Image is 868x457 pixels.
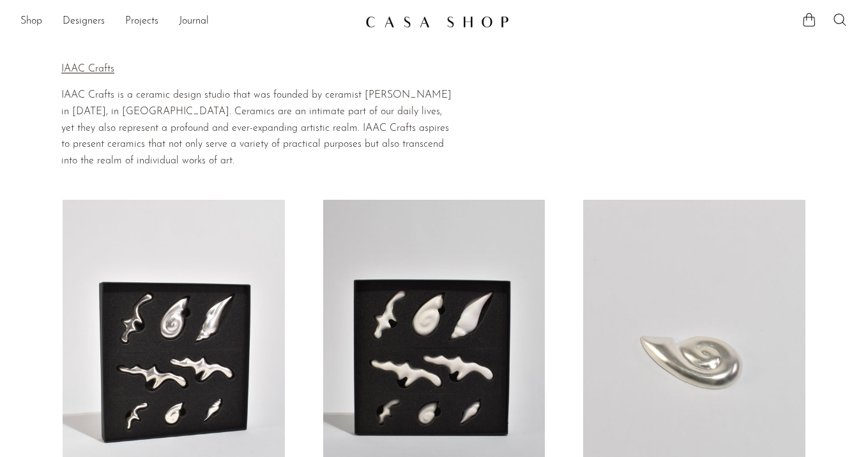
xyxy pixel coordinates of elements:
a: Shop [20,13,42,30]
p: IAAC Crafts [61,61,452,78]
a: Designers [63,13,105,30]
nav: Desktop navigation [20,11,355,33]
a: Journal [179,13,209,30]
ul: NEW HEADER MENU [20,11,355,33]
a: Projects [125,13,158,30]
p: IAAC Crafts is a ceramic design studio that was founded by ceramist [PERSON_NAME] in [DATE], in [... [61,87,452,169]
